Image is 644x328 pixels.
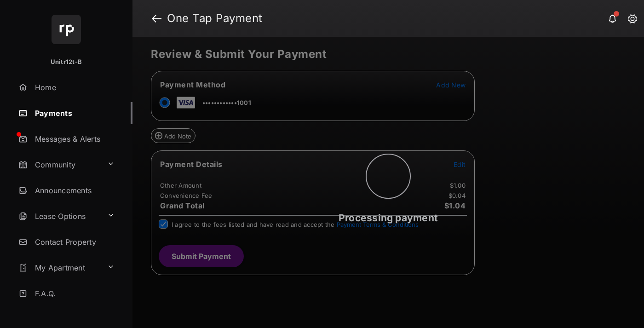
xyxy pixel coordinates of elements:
a: Payments [15,102,132,124]
span: Processing payment [339,212,438,224]
p: Unitr12t-B [51,58,82,67]
a: Lease Options [15,205,103,227]
a: Home [15,76,132,98]
strong: One Tap Payment [167,13,263,24]
a: Contact Property [15,231,132,253]
a: Announcements [15,179,132,201]
a: Messages & Alerts [15,128,132,150]
a: F.A.Q. [15,282,132,305]
a: My Apartment [15,257,103,279]
a: Community [15,154,103,176]
img: svg+xml;base64,PHN2ZyB4bWxucz0iaHR0cDovL3d3dy53My5vcmcvMjAwMC9zdmciIHdpZHRoPSI2NCIgaGVpZ2h0PSI2NC... [52,15,81,44]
